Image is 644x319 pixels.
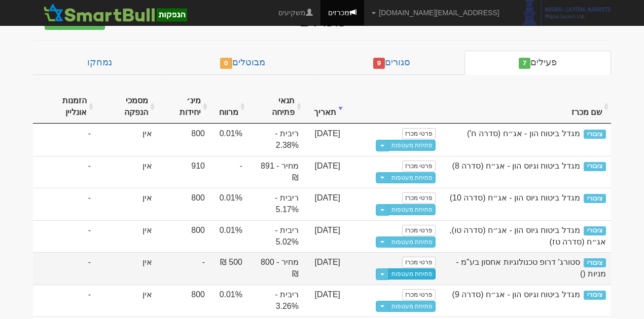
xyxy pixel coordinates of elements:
[464,51,611,75] a: פעילים
[584,291,606,300] span: ציבורי
[304,252,345,285] td: [DATE]
[304,220,345,253] td: [DATE]
[157,124,210,156] td: 800
[584,162,606,171] span: ציבורי
[157,252,210,285] td: -
[467,129,580,138] span: מגדל ביטוח הון - אג״ח (סדרה ח')
[402,225,436,236] a: פרטי מכרז
[247,156,304,188] td: מחיר - 891 ₪
[157,90,210,124] th: מינ׳ יחידות : activate to sort column ascending
[96,90,157,124] th: מסמכי הנפקה : activate to sort column ascending
[210,90,247,124] th: מרווח : activate to sort column ascending
[88,257,91,268] span: -
[41,3,190,23] img: SmartBull Logo
[157,285,210,317] td: 800
[88,225,91,236] span: -
[157,188,210,220] td: 800
[584,258,606,267] span: ציבורי
[210,220,247,253] td: 0.01%
[142,193,152,202] span: אין
[247,285,304,317] td: ריבית - 3.26%
[388,301,436,312] a: פתיחת מעטפות
[33,51,166,75] a: נמחקו
[88,192,91,204] span: -
[210,285,247,317] td: 0.01%
[452,162,580,170] span: מגדל ביטוח וגיוס הון - אג״ח (סדרה 8)
[88,161,91,172] span: -
[220,58,232,69] span: 0
[373,58,385,69] span: 9
[584,226,606,235] span: ציבורי
[210,188,247,220] td: 0.01%
[304,285,345,317] td: [DATE]
[402,128,436,139] a: פרטי מכרז
[210,124,247,156] td: 0.01%
[33,90,96,124] th: הזמנות אונליין : activate to sort column ascending
[441,90,611,124] th: שם מכרז : activate to sort column ascending
[388,204,436,215] a: פתיחת מעטפות
[247,220,304,253] td: ריבית - 5.02%
[402,192,436,204] a: פרטי מכרז
[304,90,345,124] th: תאריך : activate to sort column ascending
[142,162,152,170] span: אין
[584,130,606,139] span: ציבורי
[247,124,304,156] td: ריבית - 2.38%
[388,236,436,248] a: פתיחת מעטפות
[142,129,152,138] span: אין
[142,290,152,299] span: אין
[210,252,247,285] td: 500 ₪
[388,140,436,151] a: פתיחת מעטפות
[142,226,152,234] span: אין
[142,258,152,266] span: אין
[449,226,606,246] span: מגדל ביטוח גיוס הון - אג״ח (סדרה טו), אג״ח (סדרה טז)
[402,257,436,268] a: פרטי מכרז
[166,51,319,75] a: מבוטלים
[519,58,531,69] span: 7
[88,128,91,140] span: -
[304,156,345,188] td: [DATE]
[157,220,210,253] td: 800
[88,289,91,301] span: -
[157,156,210,188] td: 910
[450,193,580,202] span: מגדל ביטוח גיוס הון - אג״ח (סדרה 10)
[456,258,606,278] span: סטורג' דרופ טכנולוגיות אחסון בע"מ - מניות ()
[319,51,464,75] a: סגורים
[402,289,436,300] a: פרטי מכרז
[247,188,304,220] td: ריבית - 5.17%
[210,156,247,188] td: -
[388,172,436,183] a: פתיחת מעטפות
[584,194,606,203] span: ציבורי
[402,161,436,172] a: פרטי מכרז
[452,290,580,299] span: מגדל ביטוח וגיוס הון - אג״ח (סדרה 9)
[247,90,304,124] th: תנאי פתיחה : activate to sort column ascending
[388,268,436,280] a: פתיחת מעטפות
[304,188,345,220] td: [DATE]
[304,124,345,156] td: [DATE]
[247,252,304,285] td: מחיר - 800 ₪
